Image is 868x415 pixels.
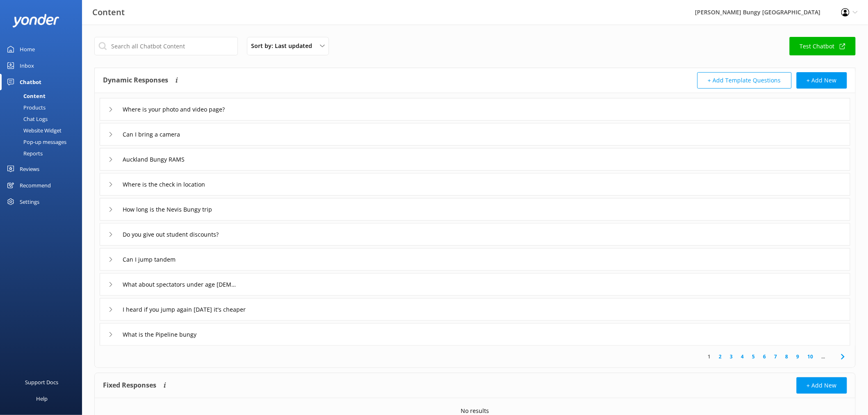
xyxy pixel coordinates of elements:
[5,148,82,159] a: Reports
[20,161,39,177] div: Reviews
[5,102,46,113] div: Products
[697,72,792,89] button: + Add Template Questions
[20,177,51,194] div: Recommend
[20,41,35,57] div: Home
[715,353,726,360] a: 2
[5,148,43,159] div: Reports
[92,6,125,19] h3: Content
[781,353,793,360] a: 8
[5,90,82,102] a: Content
[94,37,238,55] input: Search all Chatbot Content
[737,353,748,360] a: 4
[103,377,156,394] h4: Fixed Responses
[12,14,59,27] img: yonder-white-logo.png
[5,125,82,136] a: Website Widget
[5,113,48,125] div: Chat Logs
[36,390,48,407] div: Help
[5,102,82,113] a: Products
[25,374,59,390] div: Support Docs
[5,113,82,125] a: Chat Logs
[748,353,759,360] a: 5
[20,194,39,210] div: Settings
[704,353,715,360] a: 1
[818,353,829,360] span: ...
[790,37,856,55] a: Test Chatbot
[759,353,770,360] a: 6
[5,125,62,136] div: Website Widget
[5,136,82,148] a: Pop-up messages
[770,353,781,360] a: 7
[797,377,847,394] button: + Add New
[804,353,818,360] a: 10
[251,41,317,50] span: Sort by: Last updated
[20,74,41,90] div: Chatbot
[103,72,168,89] h4: Dynamic Responses
[793,353,804,360] a: 9
[797,72,847,89] button: + Add New
[5,90,46,102] div: Content
[726,353,737,360] a: 3
[20,57,34,74] div: Inbox
[5,136,66,148] div: Pop-up messages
